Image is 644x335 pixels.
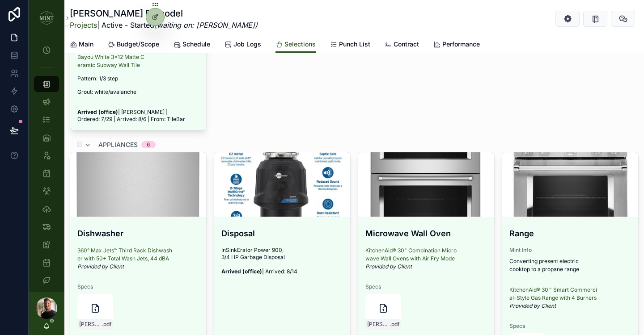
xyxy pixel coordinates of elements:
a: Performance [433,36,480,54]
span: Job Logs [233,40,261,49]
span: Specs [77,283,199,290]
div: Screenshot-2024-10-14-at-10.11.48-AM-(1).png [214,152,350,217]
span: Budget/Scope [117,40,159,49]
a: Projects [70,21,97,29]
h4: Dishwasher [77,227,199,239]
a: Selections [275,36,316,53]
a: Job Logs [225,36,261,54]
strong: Arrived (office) [77,109,118,115]
span: | [PERSON_NAME] | Ordered: 7/29 | Arrived: 8/6 | From: TileBar [77,109,185,122]
a: Budget/Scope [108,36,159,54]
em: Provided by Client [77,263,124,270]
strong: Arrived (office) [221,268,262,275]
span: Specs [365,283,487,290]
span: | Arrived: 8/14 [221,268,297,275]
span: appliances [98,140,138,149]
p: Pattern: 1/3 step [77,75,199,83]
span: [PERSON_NAME]-dishwasher-scecs [79,321,102,328]
span: Punch List [339,40,370,49]
span: Selections [284,40,316,49]
a: Contract [385,36,419,54]
a: Schedule [174,36,210,54]
span: .pdf [390,321,399,328]
a: Main [70,36,93,54]
div: scrollable content [29,36,64,292]
a: Bayou White 3x12 Matte Ceramic Subway Wall Tile [77,54,144,68]
a: Punch List [330,36,370,54]
span: Schedule [182,40,210,49]
div: Kenneyy-Dishwasher.png [70,152,206,217]
p: Grout: white/avalanche [77,88,199,96]
p: Converting present electric cooktop to a propane range [509,257,631,273]
a: 360° Max Jets™ Third Rack Dishwasher with 50+ Total Wash Jets, 44 dBA [77,247,172,262]
div: Kenney-Range.png [502,152,638,217]
h4: Range [509,227,631,239]
a: KitchenAid® 30" Combination Microwave Wall Ovens with Air Fry Mode [365,247,457,262]
h1: [PERSON_NAME] Remodel [70,7,258,20]
div: Kenney-wall-Oven.png [358,152,494,217]
span: Performance [442,40,480,49]
h4: Disposal [221,227,343,239]
span: Specs [509,322,631,330]
span: Contract [394,40,419,49]
em: Provided by Client [365,263,412,270]
div: 6 [147,141,150,148]
h4: Microwave Wall Oven [365,227,487,239]
span: Main [79,40,93,49]
span: InSinkErator Power 900, 3/4 HP Garbage Disposal [221,247,285,260]
span: .pdf [102,321,111,328]
span: [PERSON_NAME]-oven-dimensions-guide [367,321,390,328]
em: Provided by Client [509,302,556,309]
span: Mint Info [509,247,631,254]
img: App logo [39,11,54,25]
span: | Active - Started [70,20,258,30]
a: KitchenAid® 30'' Smart Commercial-Style Gas Range with 4 Burners [509,286,597,301]
em: (waiting on: [PERSON_NAME]) [154,21,258,29]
